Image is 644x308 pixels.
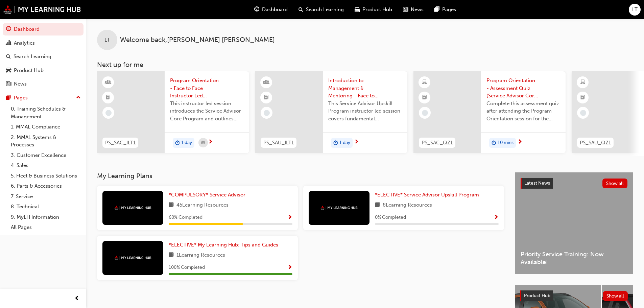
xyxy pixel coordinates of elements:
[176,251,225,260] span: 1 Learning Resources
[524,293,550,299] span: Product Hub
[254,5,259,14] span: guage-icon
[580,78,585,87] span: learningResourceType_ELEARNING-icon
[398,3,429,17] a: news-iconNews
[355,5,360,14] span: car-icon
[86,61,644,69] h3: Next up for me
[375,201,380,210] span: book-icon
[403,5,408,14] span: news-icon
[14,80,27,88] div: News
[339,139,350,147] span: 1 day
[14,39,35,47] div: Analytics
[306,6,344,14] span: Search Learning
[580,93,585,102] span: booktick-icon
[170,77,244,100] span: Program Orientation - Face to Face Instructor Led Training (Service Advisor Core Program)
[3,92,84,104] button: Pages
[375,192,479,198] span: *ELECTIVE* Service Advisor Upskill Program
[201,139,205,147] span: calendar-icon
[181,139,192,147] span: 1 day
[486,100,560,123] span: Complete this assessment quiz after attending the Program Orientation session for the Service Adv...
[255,71,407,153] a: PS_SAU_ILT1Introduction to Management & Mentoring - Face to Face Instructor Led Training (Service...
[6,95,11,101] span: pages-icon
[76,93,81,102] span: up-icon
[375,191,482,199] a: *ELECTIVE* Service Advisor Upskill Program
[114,256,151,260] img: mmal
[264,110,270,116] span: learningRecordVerb_NONE-icon
[521,178,627,189] a: Latest NewsShow all
[169,214,202,221] span: 60 % Completed
[293,3,349,17] a: search-iconSearch Learning
[106,93,111,102] span: booktick-icon
[8,104,84,122] a: 0. Training Schedules & Management
[6,40,11,46] span: chart-icon
[413,71,566,153] a: PS_SAC_QZ1Program Orientation - Assessment Quiz (Service Advisor Core Program)Complete this asses...
[3,22,84,92] button: DashboardAnalyticsSearch LearningProduct HubNews
[333,139,338,147] span: duration-icon
[6,54,11,60] span: search-icon
[320,206,358,210] img: mmal
[515,172,633,274] a: Latest NewsShow allPriority Service Training: Now Available!
[262,6,288,14] span: Dashboard
[422,78,427,87] span: learningResourceType_ELEARNING-icon
[170,100,244,123] span: This instructor led session introduces the Service Advisor Core Program and outlines what you can...
[8,122,84,132] a: 1. MMAL Compliance
[442,6,456,14] span: Pages
[422,110,428,116] span: learningRecordVerb_NONE-icon
[287,215,292,221] span: Show Progress
[14,53,51,61] div: Search Learning
[287,263,292,272] button: Show Progress
[97,71,249,153] a: PS_SAC_ILT1Program Orientation - Face to Face Instructor Led Training (Service Advisor Core Progr...
[169,201,174,210] span: book-icon
[494,213,499,222] button: Show Progress
[14,67,44,74] div: Product Hub
[6,81,11,87] span: news-icon
[169,264,205,271] span: 100 % Completed
[287,213,292,222] button: Show Progress
[264,78,269,87] span: learningResourceType_INSTRUCTOR_LED-icon
[8,132,84,150] a: 2. MMAL Systems & Processes
[629,4,641,16] button: LT
[349,3,398,17] a: car-iconProduct Hub
[498,139,514,147] span: 10 mins
[3,5,81,14] img: mmal
[580,139,611,147] span: PS_SAU_QZ1
[208,139,213,145] span: next-icon
[3,50,84,63] a: Search Learning
[580,110,586,116] span: learningRecordVerb_NONE-icon
[354,139,359,145] span: next-icon
[264,93,269,102] span: booktick-icon
[114,206,151,210] img: mmal
[120,36,275,44] span: Welcome back , [PERSON_NAME] [PERSON_NAME]
[434,5,439,14] span: pages-icon
[492,139,496,147] span: duration-icon
[517,139,522,145] span: next-icon
[169,191,248,199] a: *COMPULSORY* Service Advisor
[602,179,628,188] button: Show all
[422,139,453,147] span: PS_SAC_QZ1
[169,242,278,248] span: *ELECTIVE* My Learning Hub: Tips and Guides
[74,294,79,303] span: prev-icon
[3,37,84,49] a: Analytics
[6,26,11,32] span: guage-icon
[8,191,84,202] a: 7. Service
[3,64,84,77] a: Product Hub
[169,192,245,198] span: *COMPULSORY* Service Advisor
[411,6,424,14] span: News
[263,139,294,147] span: PS_SAU_ILT1
[494,215,499,221] span: Show Progress
[249,3,293,17] a: guage-iconDashboard
[362,6,392,14] span: Product Hub
[176,201,229,210] span: 45 Learning Resources
[8,222,84,233] a: All Pages
[3,23,84,35] a: Dashboard
[383,201,432,210] span: 8 Learning Resources
[632,6,638,14] span: LT
[8,202,84,212] a: 8. Technical
[175,139,180,147] span: duration-icon
[8,171,84,181] a: 5. Fleet & Business Solutions
[287,265,292,271] span: Show Progress
[97,172,504,180] h3: My Learning Plans
[328,100,402,123] span: This Service Advisor Upskill Program instructor led session covers fundamental management styles ...
[8,181,84,191] a: 6. Parts & Accessories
